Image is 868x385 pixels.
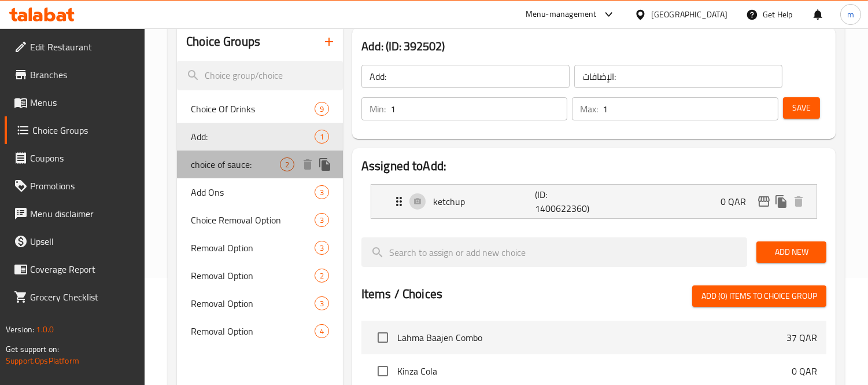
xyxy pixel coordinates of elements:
[316,156,334,173] button: duplicate
[397,364,792,378] span: Kinza Cola
[30,207,136,221] span: Menu disclaimer
[755,193,773,210] button: edit
[847,8,854,21] span: m
[361,179,826,223] li: Expand
[786,331,817,344] p: 37 QAR
[30,151,136,165] span: Coupons
[177,61,343,90] input: search
[580,102,598,116] p: Max:
[177,206,343,234] div: Choice Removal Option3
[361,237,747,267] input: search
[5,172,145,200] a: Promotions
[721,195,755,208] p: 0 QAR
[191,324,315,338] span: Removal Option
[370,102,386,116] p: Min:
[315,241,329,255] div: Choices
[773,193,790,210] button: duplicate
[299,156,316,173] button: delete
[36,322,54,337] span: 1.0.0
[792,364,817,378] p: 0 QAR
[30,96,136,109] span: Menus
[535,188,603,215] p: (ID: 1400622360)
[766,245,817,259] span: Add New
[30,68,136,82] span: Branches
[30,40,136,54] span: Edit Restaurant
[361,37,826,56] h3: Add: (ID: 392502)
[371,185,817,218] div: Expand
[177,151,343,178] div: choice of sauce:2deleteduplicate
[30,290,136,304] span: Grocery Checklist
[6,342,59,357] span: Get support on:
[5,228,145,255] a: Upsell
[315,130,329,144] div: Choices
[177,262,343,289] div: Removal Option2
[5,144,145,172] a: Coupons
[315,296,329,310] div: Choices
[191,102,315,116] span: Choice Of Drinks
[191,130,315,144] span: Add:
[371,325,395,350] span: Select choice
[361,157,826,175] h2: Assigned to Add:
[315,324,329,338] div: Choices
[701,289,817,303] span: Add (0) items to choice group
[692,285,826,307] button: Add (0) items to choice group
[792,101,811,115] span: Save
[526,8,597,21] div: Menu-management
[5,283,145,311] a: Grocery Checklist
[191,241,315,255] span: Removal Option
[315,131,328,142] span: 1
[191,269,315,283] span: Removal Option
[5,33,145,61] a: Edit Restaurant
[790,193,807,210] button: delete
[397,331,786,344] span: Lahma Baajen Combo
[177,289,343,317] div: Removal Option3
[186,33,260,50] h2: Choice Groups
[280,159,294,170] span: 2
[5,89,145,116] a: Menus
[315,187,328,198] span: 3
[191,185,315,199] span: Add Ons
[315,185,329,199] div: Choices
[315,215,328,226] span: 3
[315,298,328,309] span: 3
[5,116,145,144] a: Choice Groups
[177,178,343,206] div: Add Ons3
[191,157,280,171] span: choice of sauce:
[30,262,136,276] span: Coverage Report
[30,179,136,193] span: Promotions
[280,157,294,171] div: Choices
[5,61,145,89] a: Branches
[177,95,343,123] div: Choice Of Drinks9
[315,269,329,283] div: Choices
[651,8,727,21] div: [GEOGRAPHIC_DATA]
[315,102,329,116] div: Choices
[315,270,328,281] span: 2
[32,123,136,137] span: Choice Groups
[191,213,315,227] span: Choice Removal Option
[6,353,79,368] a: Support.OpsPlatform
[315,104,328,115] span: 9
[315,326,328,337] span: 4
[371,359,395,383] span: Select choice
[177,123,343,151] div: Add:1
[5,255,145,283] a: Coverage Report
[756,241,826,263] button: Add New
[361,285,442,303] h2: Items / Choices
[6,322,34,337] span: Version:
[315,213,329,227] div: Choices
[177,317,343,345] div: Removal Option4
[177,234,343,262] div: Removal Option3
[191,296,315,310] span: Removal Option
[30,234,136,248] span: Upsell
[315,243,328,254] span: 3
[5,200,145,228] a: Menu disclaimer
[433,195,535,208] p: ketchup
[783,97,820,119] button: Save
